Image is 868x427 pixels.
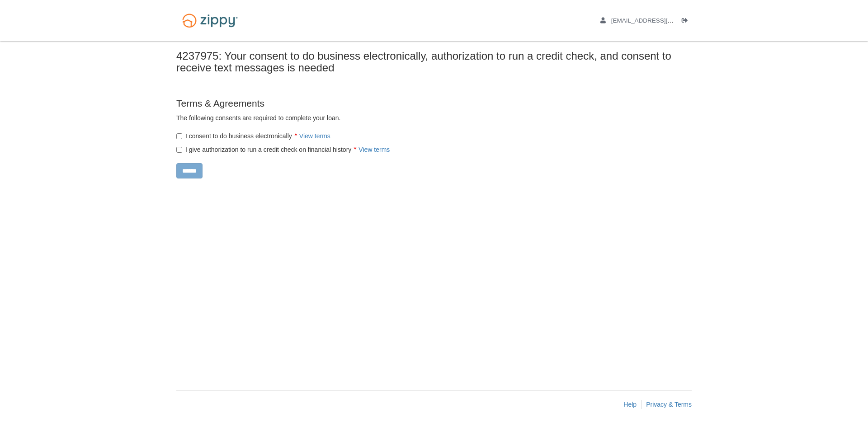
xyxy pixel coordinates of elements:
[611,17,715,24] span: jenny53oh9@gmail.com
[176,97,538,110] p: Terms & Agreements
[682,17,692,26] a: Log out
[299,132,330,140] a: View terms
[600,17,715,26] a: edit profile
[176,133,182,139] input: I consent to do business electronicallyView terms
[176,50,692,74] h1: 4237975: Your consent to do business electronically, authorization to run a credit check, and con...
[176,145,390,154] label: I give authorization to run a credit check on financial history
[176,131,330,141] label: I consent to do business electronically
[176,147,182,153] input: I give authorization to run a credit check on financial historyView terms
[646,401,692,408] a: Privacy & Terms
[623,401,637,408] a: Help
[176,113,538,122] p: The following consents are required to complete your loan.
[359,146,390,153] a: View terms
[176,9,244,32] img: Logo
